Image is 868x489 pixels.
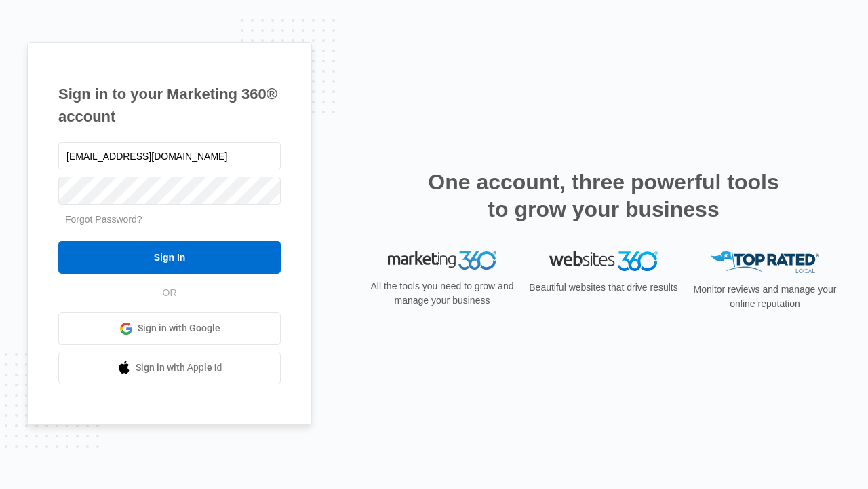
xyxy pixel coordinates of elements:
[65,214,142,225] a: Forgot Password?
[58,352,281,384] a: Sign in with Apple Id
[424,168,783,223] h2: One account, three powerful tools to grow your business
[366,279,518,308] p: All the tools you need to grow and manage your business
[153,286,186,300] span: OR
[58,241,281,274] input: Sign In
[58,83,281,128] h1: Sign in to your Marketing 360® account
[711,251,819,274] img: Top Rated Local
[136,361,222,375] span: Sign in with Apple Id
[689,283,841,311] p: Monitor reviews and manage your online reputation
[138,321,220,336] span: Sign in with Google
[58,142,281,170] input: Email
[549,251,658,271] img: Websites 360
[388,251,496,270] img: Marketing 360
[58,312,281,345] a: Sign in with Google
[528,280,679,295] p: Beautiful websites that drive results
